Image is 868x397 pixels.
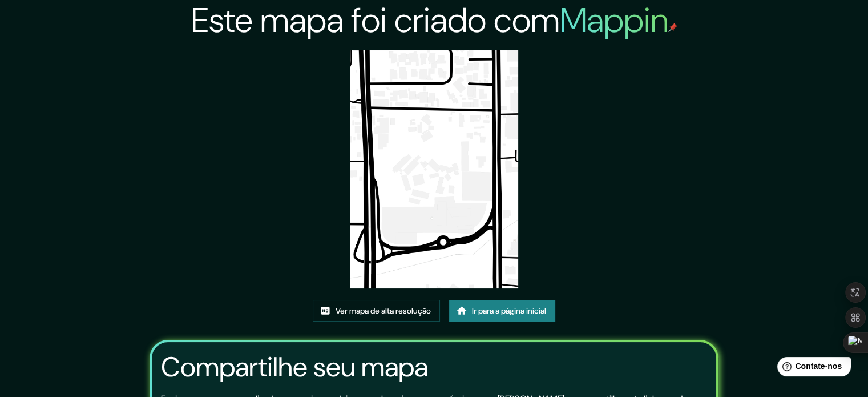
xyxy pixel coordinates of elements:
[313,300,440,322] a: Ver mapa de alta resolução
[161,349,428,385] font: Compartilhe seu mapa
[350,50,518,288] img: created-map
[766,352,855,384] iframe: Iniciador de widget de ajuda
[336,306,431,316] font: Ver mapa de alta resolução
[472,306,546,316] font: Ir para a página inicial
[449,300,555,322] a: Ir para a página inicial
[668,23,677,32] img: pino de mapa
